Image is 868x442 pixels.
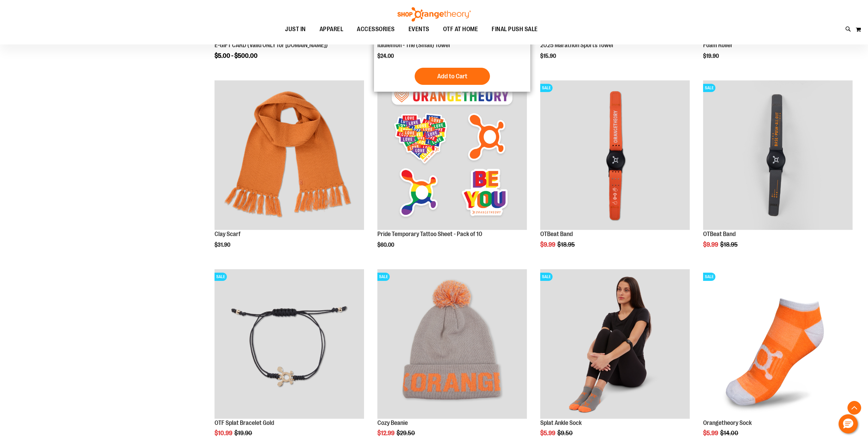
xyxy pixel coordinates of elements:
a: Pride Temporary Tattoo Sheet - Pack of 10 [377,231,482,237]
a: Foam Roller [703,42,733,49]
span: Add to Cart [437,73,467,80]
a: OTF Splat Bracelet Gold [215,419,274,426]
div: product [537,77,693,265]
a: FINAL PUSH SALE [485,22,545,37]
a: Main view of OTF Cozy Scarf GreySALE [377,269,527,420]
a: ACCESSORIES [350,22,402,37]
span: $5.99 [540,430,556,437]
a: Splat Ankle Sock [540,419,582,426]
span: SALE [540,273,553,281]
span: $15.90 [540,53,557,59]
span: $9.99 [540,241,556,248]
button: Back To Top [847,401,861,415]
a: Product image for Orangetheory SockSALE [703,269,853,420]
div: product [211,77,367,265]
img: Product image for Orangetheory Sock [703,269,853,419]
span: $18.95 [720,241,739,248]
a: APPAREL [313,22,350,37]
span: $5.99 [703,430,719,437]
a: Product image for Splat Bracelet GoldSALE [215,269,364,420]
a: OTBeat Band [540,231,573,237]
span: $19.90 [234,430,253,437]
a: Orangetheory Sock [703,419,752,426]
img: Product image for Splat Bracelet Gold [215,269,364,419]
img: Shop Orangetheory [397,7,472,22]
a: OTBeat BandSALE [540,80,690,231]
a: Clay Scarf [215,80,364,231]
span: $24.00 [377,53,395,59]
a: Cozy Beanie [377,419,408,426]
span: JUST IN [285,22,306,37]
img: Product image for Splat Ankle Sock [540,269,690,419]
span: SALE [215,273,227,281]
span: $19.90 [703,53,720,59]
span: SALE [377,273,390,281]
img: Main view of OTF Cozy Scarf Grey [377,269,527,419]
img: Pride Temporary Tattoo Sheet - Pack of 10 [377,80,527,230]
span: SALE [540,84,553,92]
span: SALE [703,273,715,281]
span: SALE [703,84,715,92]
span: $60.00 [377,242,395,248]
div: product [700,77,856,265]
span: OTF AT HOME [443,22,478,37]
img: OTBeat Band [703,80,853,230]
a: Clay Scarf [215,231,241,237]
img: OTBeat Band [540,80,690,230]
a: OTBeat Band [703,231,736,237]
span: $14.00 [720,430,739,437]
a: 2025 Marathon Sports Towel [540,42,613,49]
button: Add to Cart [415,68,490,85]
span: $9.99 [703,241,719,248]
div: product [374,77,530,265]
span: $18.95 [557,241,576,248]
button: Hello, have a question? Let’s chat. [839,414,858,433]
a: Product image for Splat Ankle SockSALE [540,269,690,420]
span: ACCESSORIES [357,22,395,37]
span: $31.90 [215,242,231,248]
a: EVENTS [402,22,436,37]
span: $12.99 [377,430,396,437]
span: APPAREL [320,22,344,37]
a: Pride Temporary Tattoo Sheet - Pack of 10 [377,80,527,231]
a: E-GIFT CARD (Valid ONLY for [DOMAIN_NAME]) [215,42,328,49]
span: $29.50 [397,430,416,437]
a: JUST IN [278,22,313,37]
a: OTBeat BandSALE [703,80,853,231]
span: EVENTS [409,22,429,37]
img: Clay Scarf [215,80,364,230]
a: OTF AT HOME [436,22,485,37]
span: $9.50 [557,430,574,437]
span: FINAL PUSH SALE [492,22,538,37]
a: lululemon - The (Small) Towel [377,42,450,49]
span: $10.99 [215,430,233,437]
span: $5.00 - $500.00 [215,52,258,59]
